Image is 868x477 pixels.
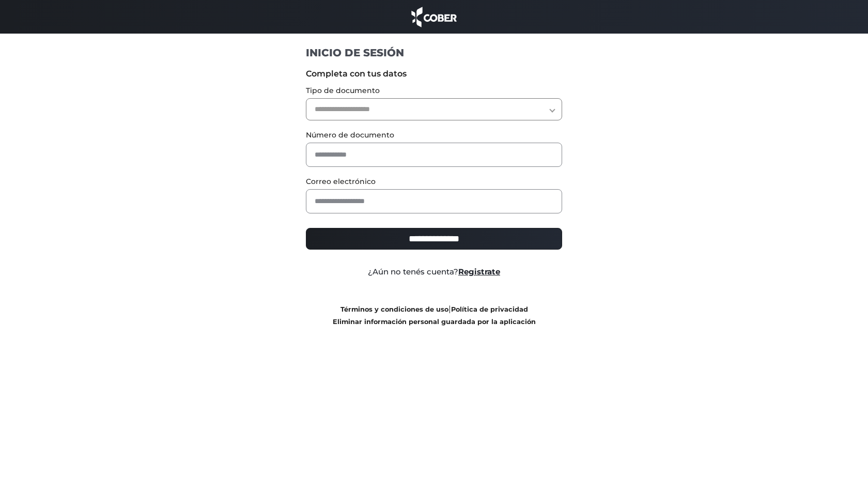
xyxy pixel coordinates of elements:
h1: INICIO DE SESIÓN [306,46,563,59]
a: Eliminar información personal guardada por la aplicación [333,318,536,326]
label: Completa con tus datos [306,68,563,80]
a: Registrate [458,267,500,276]
div: ¿Aún no tenés cuenta? [298,266,570,278]
label: Número de documento [306,130,563,141]
label: Correo electrónico [306,176,563,187]
a: Términos y condiciones de uso [340,305,448,313]
label: Tipo de documento [306,85,563,96]
img: cober_marca.png [409,5,459,28]
a: Política de privacidad [451,305,528,313]
div: | [298,303,570,328]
